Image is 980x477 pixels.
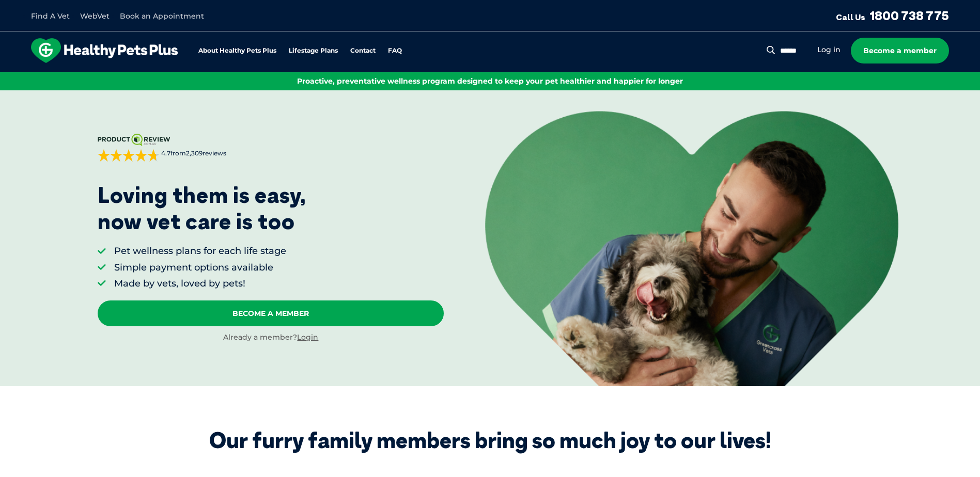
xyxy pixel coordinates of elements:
a: FAQ [388,47,402,54]
div: Our furry family members bring so much joy to our lives! [209,427,771,453]
button: Search [765,45,777,55]
div: Already a member? [98,332,444,343]
span: Proactive, preventative wellness program designed to keep your pet healthier and happier for longer [297,76,683,86]
strong: 4.7 [161,149,170,157]
li: Simple payment options available [114,261,286,274]
p: Loving them is easy, now vet care is too [98,182,306,234]
a: Log in [817,45,841,55]
span: 2,309 reviews [186,149,226,157]
a: Lifestage Plans [289,47,338,54]
a: Find A Vet [31,11,70,21]
div: 4.7 out of 5 stars [98,149,160,162]
a: Call Us1800 738 775 [836,8,949,23]
a: Become a member [851,38,949,63]
span: from [160,149,226,158]
span: Call Us [836,12,865,22]
a: Become A Member [98,300,444,326]
a: About Healthy Pets Plus [198,47,276,54]
a: 4.7from2,309reviews [98,134,444,162]
li: Pet wellness plans for each life stage [114,245,286,258]
a: Login [297,332,318,342]
img: hpp-logo [31,38,178,63]
a: WebVet [80,11,110,21]
li: Made by vets, loved by pets! [114,277,286,290]
img: <p>Loving them is easy, <br /> now vet care is too</p> [485,111,898,386]
a: Book an Appointment [120,11,204,21]
a: Contact [350,47,376,54]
